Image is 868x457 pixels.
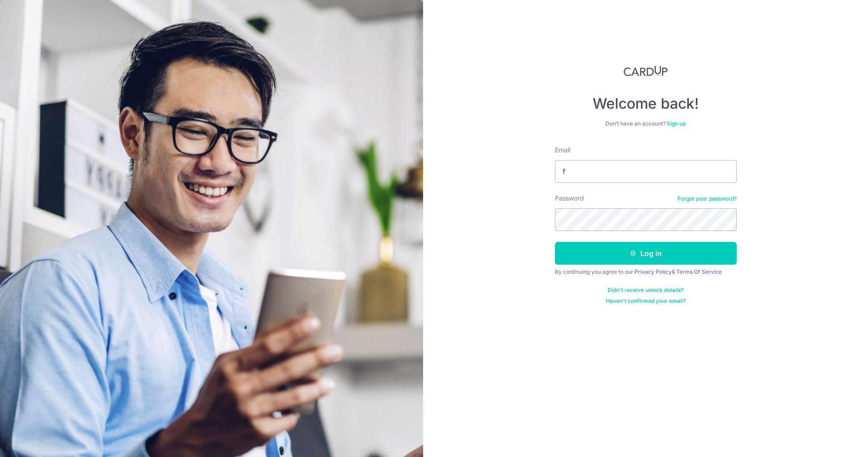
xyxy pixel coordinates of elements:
[555,95,737,113] h4: Welcome back!
[678,195,737,202] a: Forgot your password?
[555,120,737,127] div: Don’t have an account?
[555,242,737,265] button: Log in
[667,120,686,127] a: Sign up
[606,297,686,305] a: Haven't confirmed your email?
[555,160,737,183] input: Enter your Email
[676,268,722,275] a: Terms Of Service
[555,194,584,203] label: Password
[608,286,683,294] a: Didn't receive unlock details?
[624,65,668,76] img: CardUp Logo
[555,146,570,155] label: Email
[634,268,672,275] a: Privacy Policy
[555,268,737,276] div: By continuing you agree to our &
